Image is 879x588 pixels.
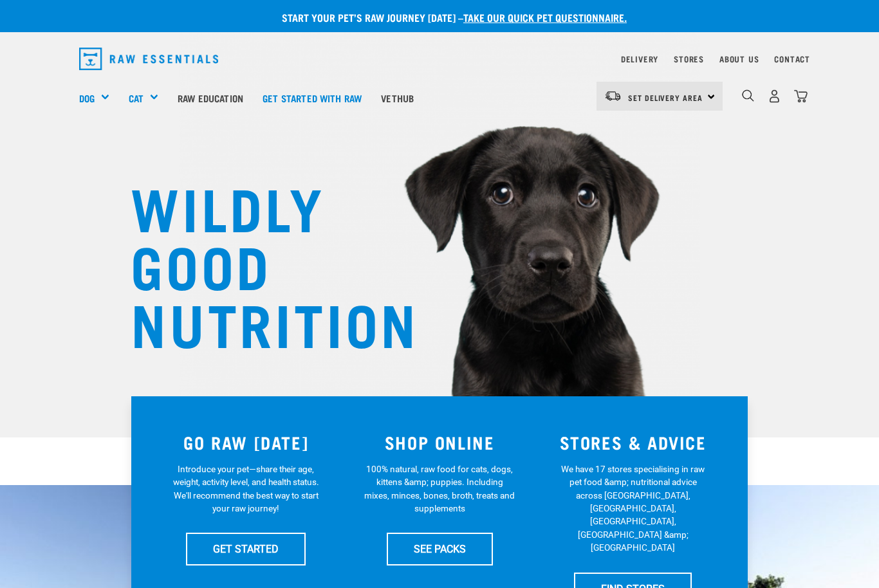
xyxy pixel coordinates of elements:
a: SEE PACKS [387,533,493,565]
p: Introduce your pet—share their age, weight, activity level, and health status. We'll recommend th... [171,463,322,515]
a: Stores [674,57,704,61]
p: We have 17 stores specialising in raw pet food &amp; nutritional advice across [GEOGRAPHIC_DATA],... [557,463,708,555]
span: Set Delivery Area [628,95,703,100]
img: user.png [768,89,781,103]
a: Get started with Raw [253,72,371,124]
a: Dog [79,91,95,106]
a: About Us [719,57,759,61]
a: take our quick pet questionnaire. [463,14,627,20]
a: Raw Education [168,72,253,124]
h3: SHOP ONLINE [351,432,529,452]
nav: dropdown navigation [69,42,810,75]
img: Raw Essentials Logo [79,48,218,70]
img: home-icon@2x.png [794,89,808,103]
a: Delivery [621,57,658,61]
a: Vethub [371,72,423,124]
img: van-moving.png [604,90,622,102]
img: home-icon-1@2x.png [742,89,754,102]
h3: GO RAW [DATE] [157,432,335,452]
a: Cat [129,91,143,106]
h1: WILDLY GOOD NUTRITION [131,177,388,351]
a: Contact [774,57,810,61]
h3: STORES & ADVICE [544,432,722,452]
p: 100% natural, raw food for cats, dogs, kittens &amp; puppies. Including mixes, minces, bones, bro... [364,463,515,515]
a: GET STARTED [186,533,306,565]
